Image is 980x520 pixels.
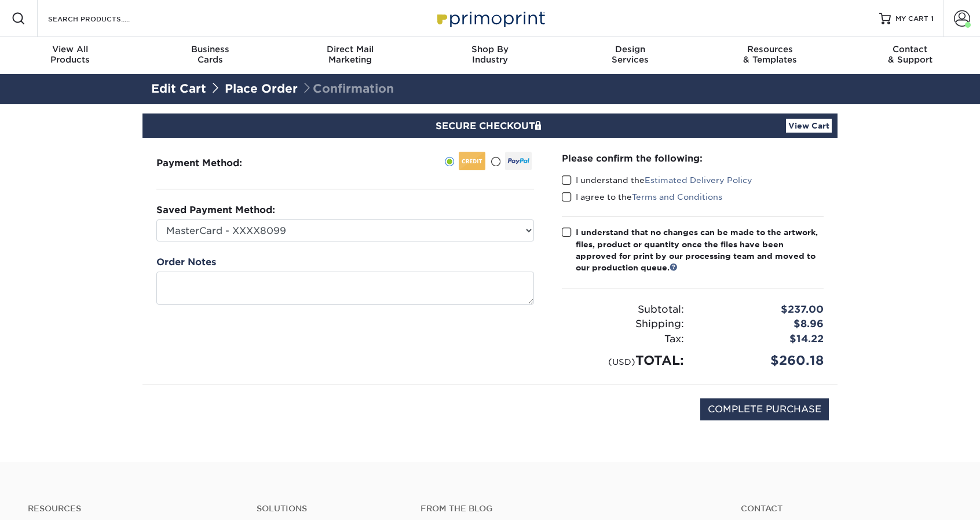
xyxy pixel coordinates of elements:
[895,14,928,24] span: MY CART
[436,120,544,131] span: SECURE CHECKOUT
[420,44,560,54] span: Shop By
[225,82,298,96] a: Place Order
[280,37,420,74] a: Direct MailMarketing
[432,6,548,31] img: Primoprint
[420,44,560,65] div: Industry
[560,44,700,54] span: Design
[553,351,693,370] div: TOTAL:
[553,302,693,317] div: Subtotal:
[140,37,280,74] a: BusinessCards
[553,332,693,347] div: Tax:
[645,175,752,185] a: Estimated Delivery Policy
[156,158,270,169] h3: Payment Method:
[562,152,824,165] div: Please confirm the following:
[632,192,722,202] a: Terms and Conditions
[700,37,840,74] a: Resources& Templates
[156,255,216,269] label: Order Notes
[700,398,829,420] input: COMPLETE PURCHASE
[562,174,752,186] label: I understand the
[28,504,239,514] h4: Resources
[280,44,420,54] span: Direct Mail
[140,44,280,54] span: Business
[280,44,420,65] div: Marketing
[700,44,840,54] span: Resources
[156,203,275,217] label: Saved Payment Method:
[420,37,560,74] a: Shop ByIndustry
[931,14,934,23] span: 1
[576,226,824,274] div: I understand that no changes can be made to the artwork, files, product or quantity once the file...
[693,317,832,332] div: $8.96
[151,82,206,96] a: Edit Cart
[840,44,980,65] div: & Support
[608,357,635,367] small: (USD)
[560,37,700,74] a: DesignServices
[560,44,700,65] div: Services
[693,332,832,347] div: $14.22
[553,317,693,332] div: Shipping:
[786,119,832,133] a: View Cart
[840,44,980,54] span: Contact
[840,37,980,74] a: Contact& Support
[257,504,403,514] h4: Solutions
[420,504,710,514] h4: From the Blog
[301,82,394,96] span: Confirmation
[693,351,832,370] div: $260.18
[700,44,840,65] div: & Templates
[562,191,722,203] label: I agree to the
[140,44,280,65] div: Cards
[47,12,160,25] input: SEARCH PRODUCTS.....
[741,504,952,514] a: Contact
[693,302,832,317] div: $237.00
